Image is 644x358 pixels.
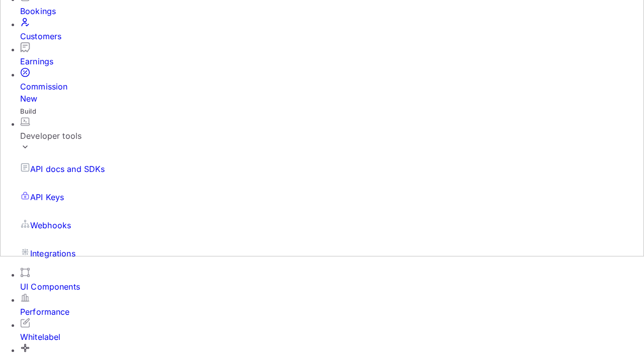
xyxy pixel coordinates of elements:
[20,293,644,318] a: Performance
[20,306,644,318] div: Performance
[20,267,644,293] a: UI Components
[20,318,644,343] a: Whitelabel
[20,331,644,343] div: Whitelabel
[20,281,644,293] div: UI Components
